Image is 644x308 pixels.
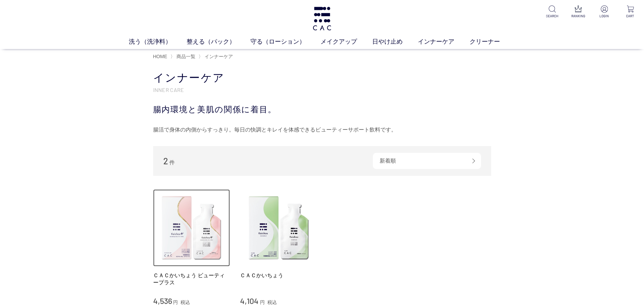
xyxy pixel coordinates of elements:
a: LOGIN [596,5,613,19]
span: 4,536 [153,296,172,306]
a: RANKING [570,5,587,19]
div: 腸内環境と美肌の関係に着目。 [153,103,491,116]
a: インナーケア [418,37,470,46]
p: LOGIN [596,14,613,19]
span: 円 [173,300,178,305]
span: 2 [163,156,168,166]
span: 件 [169,160,175,165]
div: 新着順 [373,153,481,169]
a: 守る（ローション） [251,37,320,46]
a: SEARCH [544,5,560,19]
span: 円 [260,300,265,305]
a: HOME [153,54,167,59]
a: 日やけ止め [372,37,418,46]
span: 税込 [267,300,277,305]
span: 4,104 [240,296,259,306]
p: RANKING [570,14,587,19]
img: logo [312,7,332,30]
div: 腸活で身体の内側からすっきり。毎日の快調とキレイを体感できるビューティーサポート飲料です。 [153,124,491,135]
li: 〉 [198,53,235,60]
img: ＣＡＣかいちょう ビューティープラス [153,189,230,266]
h1: インナーケア [153,71,491,85]
a: ＣＡＣかいちょう ビューティープラス [153,272,230,286]
li: 〉 [170,53,197,60]
span: インナーケア [205,54,233,59]
a: ＣＡＣかいちょう [240,272,317,279]
span: 税込 [181,300,190,305]
p: CART [622,14,639,19]
a: 洗う（洗浄料） [129,37,187,46]
span: 商品一覧 [176,54,195,59]
p: SEARCH [544,14,560,19]
a: CART [622,5,639,19]
a: クリーナー [470,37,515,46]
a: 商品一覧 [175,54,195,59]
a: メイクアップ [320,37,372,46]
a: インナーケア [203,54,233,59]
p: INNER CARE [153,86,491,93]
img: ＣＡＣかいちょう [240,189,317,266]
a: 整える（パック） [187,37,251,46]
